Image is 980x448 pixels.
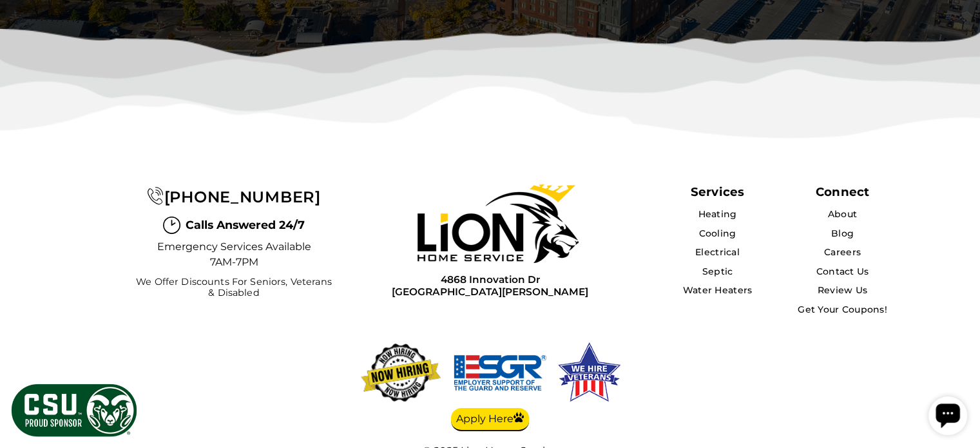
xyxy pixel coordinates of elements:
a: Careers [824,246,861,258]
img: We hire veterans [452,340,548,405]
span: [GEOGRAPHIC_DATA][PERSON_NAME] [392,286,588,298]
div: Open chat widget [5,5,44,44]
a: Blog [831,228,854,239]
a: 4868 Innovation Dr[GEOGRAPHIC_DATA][PERSON_NAME] [392,273,588,298]
a: Apply Here [451,408,529,431]
a: Cooling [698,228,736,239]
a: Heating [698,208,736,220]
span: We Offer Discounts for Seniors, Veterans & Disabled [132,277,335,299]
a: Water Heaters [683,284,753,296]
span: [PHONE_NUMBER] [164,188,321,206]
a: About [828,208,857,220]
img: CSU Sponsor Badge [10,382,139,438]
img: now-hiring [358,340,444,405]
a: [PHONE_NUMBER] [147,188,320,206]
a: Get Your Coupons! [798,304,887,315]
span: Services [691,184,744,199]
a: Review Us [818,284,868,296]
div: Connect [816,184,869,199]
img: We hire veterans [556,340,622,405]
span: 4868 Innovation Dr [392,273,588,286]
a: Contact Us [816,266,869,277]
a: Electrical [695,246,740,258]
span: Calls Answered 24/7 [186,217,305,233]
a: Septic [702,266,733,277]
span: Emergency Services Available 7AM-7PM [157,239,311,270]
